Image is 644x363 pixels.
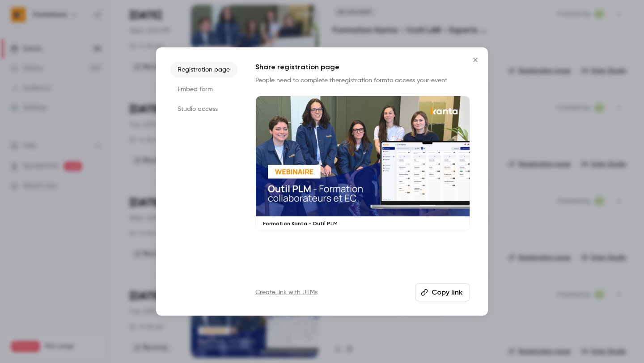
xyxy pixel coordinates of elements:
[255,96,470,231] a: Formation Kanta - Outil PLM
[415,283,470,301] button: Copy link
[255,76,470,85] p: People need to complete the to access your event
[170,81,237,97] li: Embed form
[255,62,470,72] h1: Share registration page
[339,77,387,84] a: registration form
[170,62,237,78] li: Registration page
[255,288,318,297] a: Create link with UTMs
[466,51,484,69] button: Close
[170,101,237,117] li: Studio access
[263,220,462,227] p: Formation Kanta - Outil PLM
